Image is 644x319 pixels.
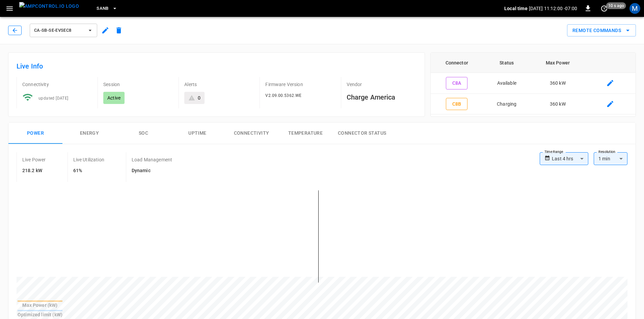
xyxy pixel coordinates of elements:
h6: Dynamic [132,167,172,175]
label: Time Range [544,149,563,155]
button: set refresh interval [599,3,610,14]
span: updated [DATE] [38,96,69,101]
p: Alerts [184,81,254,88]
p: Connectivity [22,81,92,88]
button: Connectivity [224,123,278,144]
button: SOC [116,123,170,144]
button: C8B [446,98,467,110]
div: profile-icon [629,3,640,14]
span: ca-sb-se-evseC8 [34,27,84,34]
p: Load Management [132,156,172,163]
button: Temperature [278,123,332,144]
p: Live Power [22,156,46,163]
p: Vendor [347,81,417,88]
span: SanB [97,5,109,12]
span: 10 s ago [606,2,626,9]
button: Power [8,123,62,144]
div: Last 4 hrs [552,152,588,165]
button: SanB [94,2,120,15]
label: Resolution [598,149,615,155]
p: Session [103,81,173,88]
td: Available [483,73,531,94]
table: connector table [431,53,636,114]
button: Energy [62,123,116,144]
p: Live Utilization [73,156,104,163]
p: [DATE] 11:12:00 -07:00 [529,5,577,12]
button: Connector Status [332,123,392,144]
span: V2.09.00.5362.WE [265,93,301,98]
th: Status [483,53,531,73]
th: Max Power [531,53,585,73]
td: Charging [483,94,531,115]
td: 360 kW [531,94,585,115]
div: 1 min [594,152,627,165]
h6: 61% [73,167,104,175]
button: Remote Commands [567,24,636,37]
div: 0 [198,95,200,101]
th: Connector [431,53,483,73]
p: Local time [504,5,528,12]
h6: Live Info [17,61,417,72]
h6: Charge America [347,92,417,103]
td: 360 kW [531,73,585,94]
img: ampcontrol.io logo [19,2,79,10]
button: C8A [446,77,467,89]
button: Uptime [170,123,224,144]
button: ca-sb-se-evseC8 [30,24,97,37]
p: Active [107,95,120,101]
p: Firmware Version [265,81,335,88]
div: remote commands options [567,24,636,37]
h6: 218.2 kW [22,167,46,175]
